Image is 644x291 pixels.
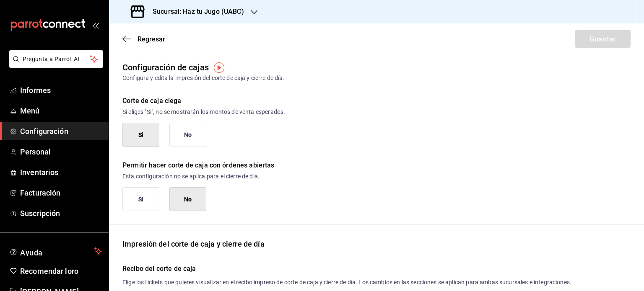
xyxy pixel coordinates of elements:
font: Permitir hacer corte de caja con órdenes abiertas [122,161,274,169]
button: Regresar [122,35,165,43]
font: Personal [20,147,51,156]
button: No [169,187,206,211]
font: Recomendar loro [20,267,78,276]
font: Recibo del corte de caja [122,265,196,273]
font: Si [138,196,144,203]
a: Pregunta a Parrot AI [6,61,103,70]
font: Corte de caja ciega [122,97,182,105]
font: Ayuda [20,248,43,257]
button: Si [122,123,159,147]
font: Inventarios [20,168,58,177]
img: Marcador de información sobre herramientas [214,62,224,73]
font: Si eliges "Si", no se mostrarán los montos de venta esperados. [122,108,285,115]
font: Si [138,131,144,138]
font: Configura y edita la impresión del corte de caja y cierre de día. [122,75,285,81]
button: No [169,123,206,147]
font: Informes [20,86,51,95]
font: Configuración [20,127,68,136]
button: abrir_cajón_menú [92,22,99,28]
font: Elige los tickets que quieres visualizar en el recibo impreso de corte de caja y cierre de día. L... [122,279,571,286]
font: Pregunta a Parrot AI [23,56,80,62]
font: Facturación [20,188,60,197]
font: Suscripción [20,209,60,218]
button: Si [122,187,159,211]
font: Regresar [138,35,165,43]
font: Menú [20,106,40,115]
font: Sucursal: Haz tu Jugo (UABC) [153,8,244,15]
font: Configuración de cajas [122,62,209,72]
font: No [184,196,192,203]
button: Pregunta a Parrot AI [9,50,103,68]
font: No [184,131,192,138]
font: Esta configuración no se aplica para el cierre de día. [122,173,260,180]
font: Impresión del corte de caja y cierre de día [122,239,265,248]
